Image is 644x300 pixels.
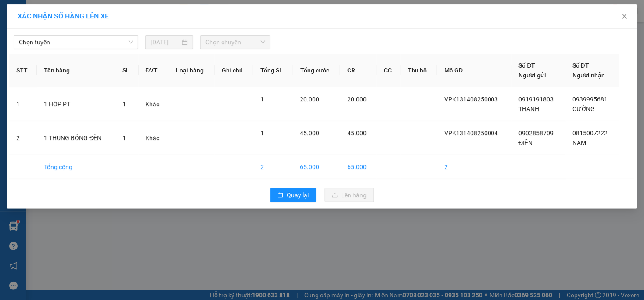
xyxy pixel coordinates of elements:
[69,26,121,37] span: 01 Võ Văn Truyện, KP.1, Phường 2
[3,57,95,62] span: [PERSON_NAME]:
[253,54,293,87] th: Tổng SL
[3,64,54,69] span: In ngày:
[293,54,340,87] th: Tổng cước
[69,39,108,44] span: Hotline: 19001152
[347,96,367,103] span: 20.000
[3,5,42,44] img: logo
[69,5,120,12] strong: ĐỒNG PHƯỚC
[572,62,589,69] span: Số ĐT
[300,130,320,137] span: 45.000
[277,192,284,199] span: rollback
[215,54,253,87] th: Ghi chú
[37,121,115,155] td: 1 THUNG BÓNG ĐÈN
[519,62,536,69] span: Số ĐT
[9,121,37,155] td: 2
[572,105,595,112] span: CƯỜNG
[519,72,547,79] span: Người gửi
[621,13,628,20] span: close
[169,54,215,87] th: Loại hàng
[139,87,169,121] td: Khác
[293,155,340,179] td: 65.000
[18,12,109,20] span: XÁC NHẬN SỐ HÀNG LÊN XE
[24,47,108,54] span: -----------------------------------------
[444,96,498,103] span: VPK131408250003
[377,54,401,87] th: CC
[437,155,512,179] td: 2
[612,4,637,29] button: Close
[325,188,374,202] button: uploadLên hàng
[122,101,126,108] span: 1
[37,155,115,179] td: Tổng cộng
[572,72,605,79] span: Người nhận
[444,130,498,137] span: VPK131408250004
[572,96,608,103] span: 0939995681
[340,155,377,179] td: 65.000
[9,87,37,121] td: 1
[519,139,533,146] span: ĐIỀN
[253,155,293,179] td: 2
[19,64,54,69] span: 14:56:16 [DATE]
[19,36,133,49] span: Chọn tuyến
[270,188,316,202] button: rollbackQuay lại
[437,54,512,87] th: Mã GD
[139,121,169,155] td: Khác
[139,54,169,87] th: ĐVT
[572,130,608,137] span: 0815007222
[9,54,37,87] th: STT
[519,105,540,112] span: THANH
[519,96,554,103] span: 0919191803
[44,56,95,62] span: VPK131408250004
[37,54,115,87] th: Tên hàng
[260,130,264,137] span: 1
[347,130,367,137] span: 45.000
[340,54,377,87] th: CR
[401,54,437,87] th: Thu hộ
[151,37,180,47] input: 14/08/2025
[122,134,126,141] span: 1
[37,87,115,121] td: 1 HÔP PT
[287,190,309,200] span: Quay lại
[572,139,586,146] span: NAM
[115,54,139,87] th: SL
[519,130,554,137] span: 0902858709
[300,96,320,103] span: 20.000
[260,96,264,103] span: 1
[69,14,118,25] span: Bến xe [GEOGRAPHIC_DATA]
[205,36,265,49] span: Chọn chuyến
